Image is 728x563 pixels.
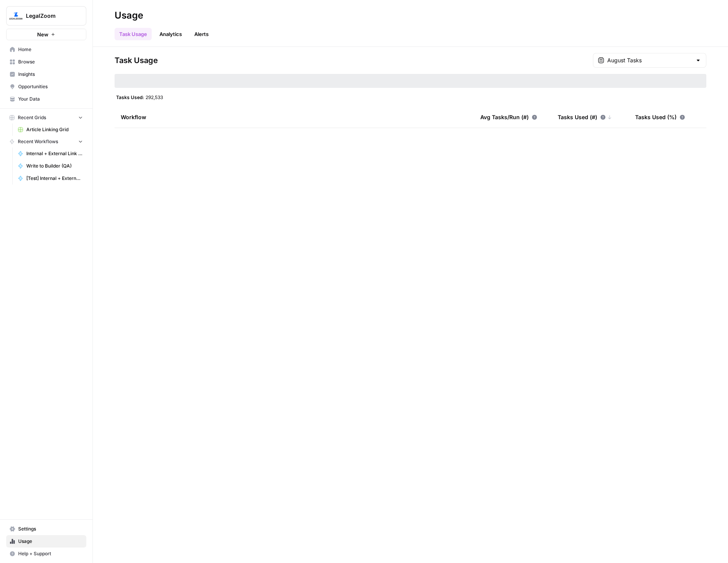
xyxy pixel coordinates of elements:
[18,58,83,65] span: Browse
[26,150,83,157] span: Internal + External Link Addition
[155,28,187,40] a: Analytics
[480,106,537,128] div: Avg Tasks/Run (#)
[635,106,685,128] div: Tasks Used (%)
[26,163,83,169] span: Write to Builder (QA)
[26,175,83,182] span: [Test] Internal + External Link Addition
[146,94,163,100] span: 292,533
[26,12,73,20] span: LegalZoom
[26,126,83,133] span: Article Linking Grid
[18,71,83,78] span: Insights
[6,43,86,56] a: Home
[14,123,86,136] a: Article Linking Grid
[115,55,158,66] span: Task Usage
[6,548,86,560] button: Help + Support
[115,9,143,22] div: Usage
[607,56,692,64] input: August Tasks
[6,80,86,93] a: Opportunities
[18,114,46,121] span: Recent Grids
[116,94,144,100] span: Tasks Used:
[18,550,83,557] span: Help + Support
[558,106,612,128] div: Tasks Used (#)
[14,172,86,185] a: [Test] Internal + External Link Addition
[37,31,48,38] span: New
[115,28,152,40] a: Task Usage
[6,68,86,80] a: Insights
[6,56,86,68] a: Browse
[6,535,86,548] a: Usage
[9,9,23,23] img: LegalZoom Logo
[6,112,86,123] button: Recent Grids
[6,6,86,26] button: Workspace: LegalZoom
[14,160,86,172] a: Write to Builder (QA)
[18,46,83,53] span: Home
[18,83,83,90] span: Opportunities
[18,138,58,145] span: Recent Workflows
[6,136,86,147] button: Recent Workflows
[6,29,86,40] button: New
[121,106,468,128] div: Workflow
[18,96,83,103] span: Your Data
[14,147,86,160] a: Internal + External Link Addition
[18,538,83,545] span: Usage
[6,523,86,535] a: Settings
[18,525,83,532] span: Settings
[6,93,86,105] a: Your Data
[190,28,213,40] a: Alerts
